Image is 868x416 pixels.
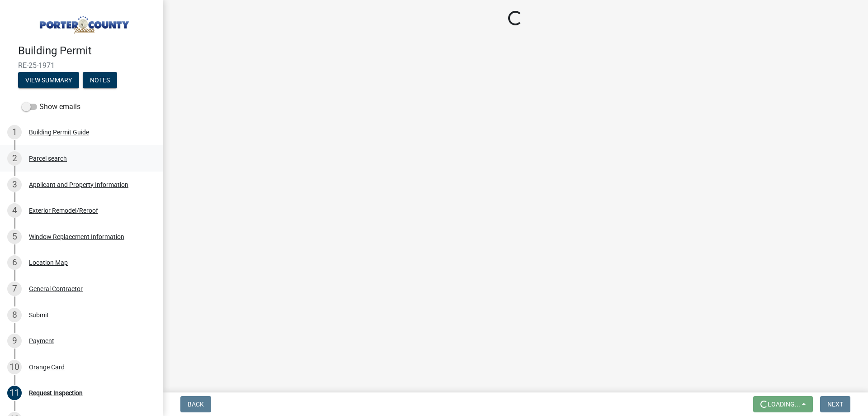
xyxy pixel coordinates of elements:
[18,44,156,57] h4: Building Permit
[29,129,89,135] div: Building Permit Guide
[29,182,128,188] div: Applicant and Property Information
[820,396,850,412] button: Next
[7,230,22,244] div: 5
[7,386,22,400] div: 11
[827,401,843,408] span: Next
[7,177,22,192] div: 3
[18,10,148,35] img: Porter County, Indiana
[7,203,22,218] div: 4
[29,364,65,370] div: Orange Card
[188,401,204,408] span: Back
[7,360,22,374] div: 10
[18,77,79,84] wm-modal-confirm: Summary
[7,334,22,348] div: 9
[29,207,98,214] div: Exterior Remodel/Reroof
[7,151,22,166] div: 2
[29,286,83,292] div: General Contractor
[7,308,22,322] div: 8
[7,255,22,270] div: 6
[29,259,68,266] div: Location Map
[7,125,22,139] div: 1
[83,72,117,88] button: Notes
[29,390,83,396] div: Request Inspection
[7,282,22,296] div: 7
[29,234,124,240] div: Window Replacement Information
[29,155,67,162] div: Parcel search
[29,312,49,318] div: Submit
[180,396,211,412] button: Back
[753,396,813,412] button: Loading...
[768,401,800,408] span: Loading...
[18,61,145,70] span: RE-25-1971
[22,101,80,112] label: Show emails
[83,77,117,84] wm-modal-confirm: Notes
[18,72,79,88] button: View Summary
[29,338,54,344] div: Payment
